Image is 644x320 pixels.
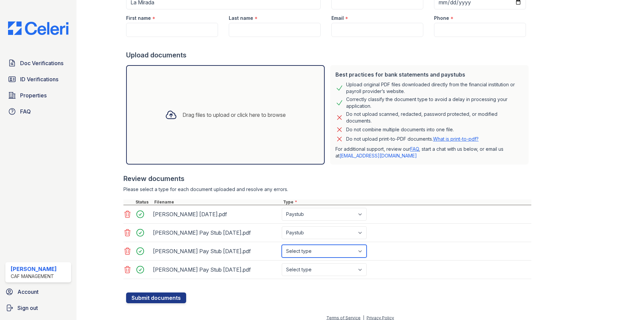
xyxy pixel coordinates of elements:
p: Do not upload print-to-PDF documents. [346,136,479,142]
span: FAQ [20,107,31,116]
a: Doc Verifications [5,56,71,70]
label: First name [126,15,151,21]
div: [PERSON_NAME] [11,265,57,273]
div: Upload original PDF files downloaded directly from the financial institution or payroll provider’... [346,81,523,95]
a: Sign out [3,301,74,315]
div: [PERSON_NAME] [DATE].pdf [153,209,279,220]
div: Do not upload scanned, redacted, password protected, or modified documents. [346,111,523,124]
div: Filename [153,199,282,205]
div: Review documents [123,174,531,183]
span: Sign out [17,304,38,312]
div: CAF Management [11,273,57,280]
a: Properties [5,89,71,102]
img: CE_Logo_Blue-a8612792a0a2168367f1c8372b55b34899dd931a85d93a1a3d3e32e68fde9ad4.png [3,21,74,35]
label: Email [331,15,344,21]
label: Phone [434,15,449,21]
a: ID Verifications [5,73,71,86]
a: Account [3,285,74,299]
label: Last name [229,15,253,21]
div: Drag files to upload or click here to browse [182,111,286,119]
button: Submit documents [126,292,186,303]
a: FAQ [410,146,419,152]
p: For additional support, review our , start a chat with us below, or email us at [335,146,523,159]
span: Doc Verifications [20,59,63,67]
div: Upload documents [126,50,531,60]
div: Do not combine multiple documents into one file. [346,126,454,134]
div: [PERSON_NAME] Pay Stub [DATE].pdf [153,227,279,238]
div: Best practices for bank statements and paystubs [335,71,523,79]
div: [PERSON_NAME] Pay Stub [DATE].pdf [153,264,279,275]
span: Account [17,288,39,296]
a: What is print-to-pdf? [433,136,479,142]
div: Type [282,199,531,205]
span: Properties [20,91,47,99]
div: Status [134,199,153,205]
div: [PERSON_NAME] Pay Stub [DATE].pdf [153,246,279,257]
a: [EMAIL_ADDRESS][DOMAIN_NAME] [339,153,417,158]
a: FAQ [5,105,71,118]
div: Correctly classify the document type to avoid a delay in processing your application. [346,96,523,109]
span: ID Verifications [20,75,58,83]
div: Please select a type for each document uploaded and resolve any errors. [123,186,531,193]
